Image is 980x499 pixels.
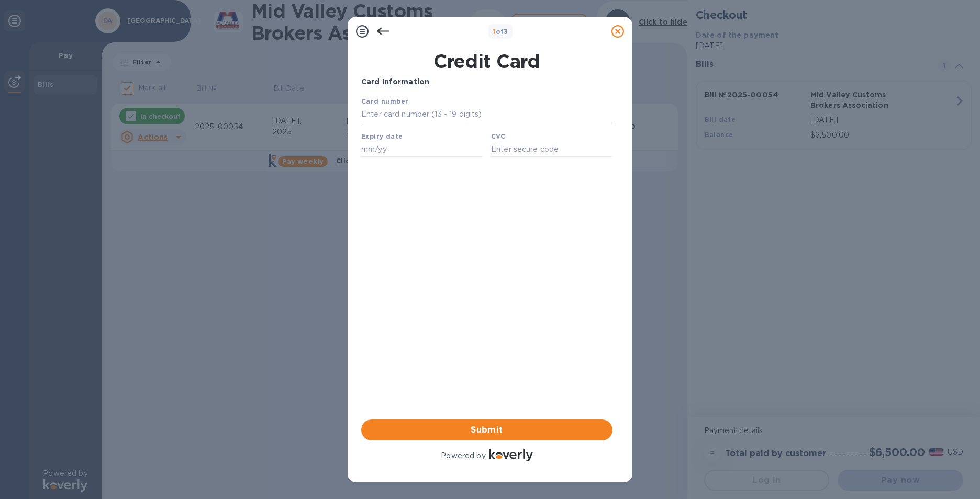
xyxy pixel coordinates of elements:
img: Logo [489,449,533,461]
p: Powered by [441,450,485,461]
iframe: Your browser does not support iframes [361,96,612,160]
b: of 3 [493,28,508,36]
h1: Credit Card [357,50,617,72]
button: Submit [361,419,612,440]
span: 1 [493,28,495,36]
span: Submit [370,424,604,436]
b: Card Information [361,77,429,86]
